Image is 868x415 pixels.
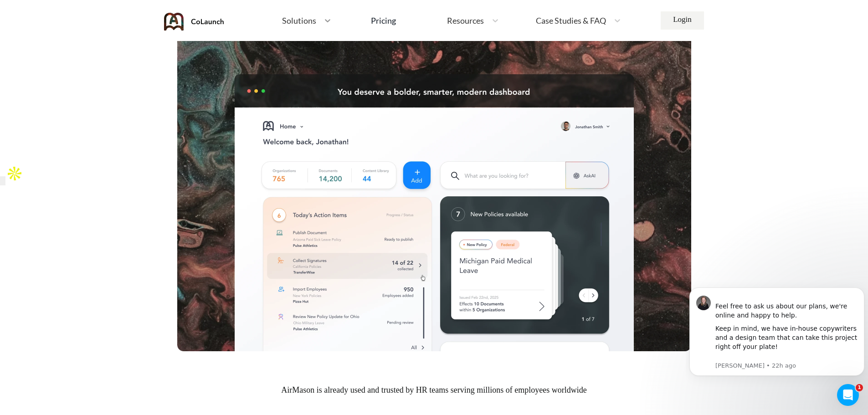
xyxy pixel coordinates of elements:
[686,274,868,390] iframe: Intercom notifications message
[856,384,863,391] span: 1
[164,13,224,31] img: coLaunch
[282,16,316,25] span: Solutions
[447,16,484,25] span: Resources
[177,27,691,351] img: background
[5,164,24,183] img: Apollo
[371,16,396,25] div: Pricing
[837,384,859,406] iframe: Intercom live chat
[661,11,704,30] a: Login
[177,384,691,396] span: AirMason is already used and trusted by HR teams serving millions of employees worldwide
[371,12,396,29] a: Pricing
[536,16,606,25] span: Case Studies & FAQ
